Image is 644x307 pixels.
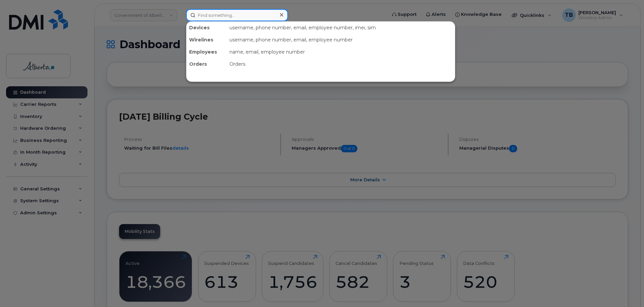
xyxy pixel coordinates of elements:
[186,58,227,70] div: Orders
[227,22,455,34] div: username, phone number, email, employee number, imei, sim
[186,46,227,58] div: Employees
[227,34,455,46] div: username, phone number, email, employee number
[186,22,227,34] div: Devices
[186,34,227,46] div: Wirelines
[227,58,455,70] div: Orders
[227,46,455,58] div: name, email, employee number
